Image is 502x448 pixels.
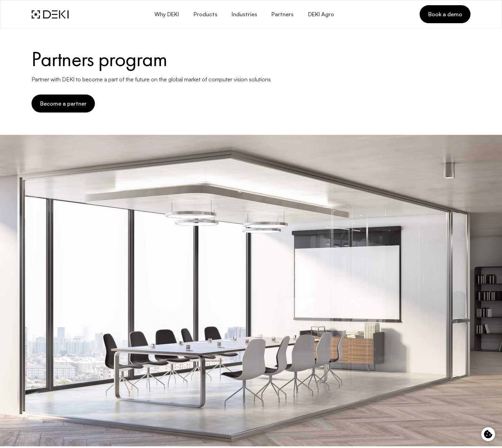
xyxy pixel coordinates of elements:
span: Industries [231,11,257,18]
h1: Partners program [32,48,470,70]
p: Partner with DEKI to become a part of the future on the global market of computer vision solutions [32,75,298,83]
span: Products [193,11,217,18]
span: Why DEKI [154,11,179,18]
a: Partners [264,6,301,23]
a: Book a demo [420,5,470,23]
span: DEKI Agro [307,11,334,18]
button: Products [186,6,224,23]
span: Become a partner [40,100,87,107]
img: DEKI Logo [32,10,69,19]
button: Why DEKI [147,6,186,23]
button: Industries [224,6,264,23]
button: Become a partner [32,95,95,113]
a: DEKI Agro [301,6,341,23]
span: Partners [271,11,294,18]
span: Book a demo [428,10,462,18]
button: Cookie control [481,427,495,441]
